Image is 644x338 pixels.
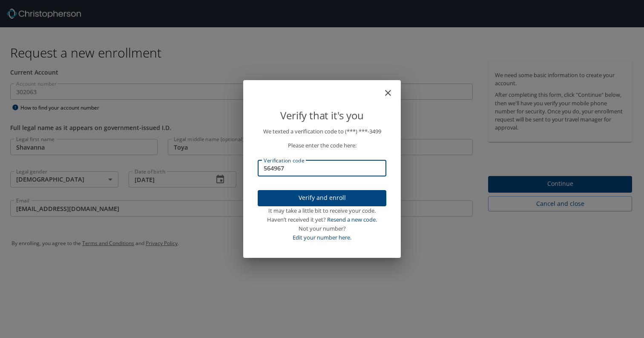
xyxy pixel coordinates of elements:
button: Verify and enroll [258,190,386,207]
p: Please enter the code here: [258,141,386,150]
button: close [387,84,397,94]
p: We texted a verification code to (***) ***- 3499 [258,127,386,136]
p: Verify that it's you [258,107,386,124]
div: Not your number? [258,224,386,233]
div: It may take a little bit to receive your code. [258,206,386,215]
div: Haven’t received it yet? [258,215,386,224]
span: Verify and enroll [264,193,379,203]
a: Edit your number here. [293,234,351,241]
a: Resend a new code. [327,216,377,223]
